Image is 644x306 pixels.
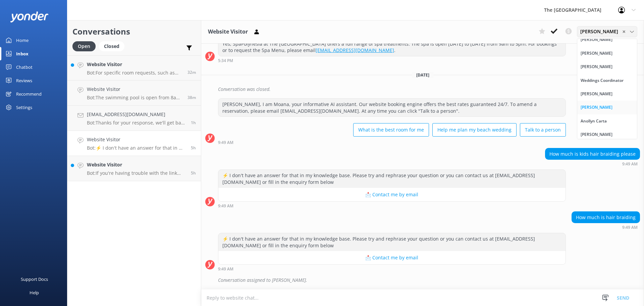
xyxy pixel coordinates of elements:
[218,84,640,95] div: Conversation was closed.
[67,81,201,106] a: Website VisitorBot:The swimming pool is open from 8am to 8pm. The lagoon is available for swimmin...
[16,47,29,60] div: Inbox
[30,286,39,299] div: Help
[16,60,33,74] div: Chatbot
[581,104,612,111] div: [PERSON_NAME]
[87,95,182,101] p: Bot: The swimming pool is open from 8am to 8pm. The lagoon is available for swimming from sunrise...
[572,225,640,229] div: Sep 23 2025 09:49am (UTC -10:00) Pacific/Honolulu
[205,274,640,286] div: 2025-09-24T01:37:13.238
[187,95,196,100] span: Sep 23 2025 02:59pm (UTC -10:00) Pacific/Honolulu
[205,84,640,95] div: 2025-09-23T10:05:09.808
[191,145,196,151] span: Sep 23 2025 09:49am (UTC -10:00) Pacific/Honolulu
[72,41,96,51] div: Open
[87,120,186,126] p: Bot: Thanks for your response, we'll get back to you as soon as we can during opening hours.
[622,162,638,166] strong: 9:49 AM
[577,26,637,37] div: Assign User
[622,29,626,35] span: ✕
[581,131,612,138] div: [PERSON_NAME]
[99,42,128,50] a: Closed
[87,86,182,93] h4: Website Visitor
[218,266,566,271] div: Sep 23 2025 09:49am (UTC -10:00) Pacific/Honolulu
[87,61,182,68] h4: Website Visitor
[87,111,186,118] h4: [EMAIL_ADDRESS][DOMAIN_NAME]
[16,87,42,101] div: Recommend
[218,58,566,63] div: Sep 22 2025 05:34pm (UTC -10:00) Pacific/Honolulu
[581,77,624,84] div: Weddings Coordinator
[622,225,638,229] strong: 9:49 AM
[581,118,607,124] div: Anollyn Carta
[87,136,186,143] h4: Website Visitor
[218,38,566,56] div: Yes, SpaPolynesia at The [GEOGRAPHIC_DATA] offers a full range of spa treatments. The spa is open...
[187,69,196,75] span: Sep 23 2025 03:04pm (UTC -10:00) Pacific/Honolulu
[581,63,612,70] div: [PERSON_NAME]
[99,41,124,51] div: Closed
[87,170,186,176] p: Bot: If you're having trouble with the link provided, please contact our friendly Reservations te...
[208,28,248,36] h3: Website Visitor
[67,131,201,156] a: Website VisitorBot:⚡ I don't have an answer for that in my knowledge base. Please try and rephras...
[72,42,99,50] a: Open
[545,161,640,166] div: Sep 23 2025 09:49am (UTC -10:00) Pacific/Honolulu
[520,123,566,137] button: Talk to a person
[218,188,566,201] button: 📩 Contact me by email
[67,156,201,181] a: Website VisitorBot:If you're having trouble with the link provided, please contact our friendly R...
[218,170,566,188] div: ⚡ I don't have an answer for that in my knowledge base. Please try and rephrase your question or ...
[218,59,233,63] strong: 5:34 PM
[16,74,32,87] div: Reviews
[432,123,517,137] button: Help me plan my beach wedding
[21,272,48,286] div: Support Docs
[87,145,186,151] p: Bot: ⚡ I don't have an answer for that in my knowledge base. Please try and rephrase your questio...
[67,55,201,81] a: Website VisitorBot:For specific room requests, such as ensuring a Beachfront Room is directly on ...
[218,204,233,208] strong: 9:49 AM
[545,148,640,160] div: How much is kids hair braiding please
[218,141,233,145] strong: 9:49 AM
[218,203,566,208] div: Sep 23 2025 09:49am (UTC -10:00) Pacific/Honolulu
[191,120,196,125] span: Sep 23 2025 02:33pm (UTC -10:00) Pacific/Honolulu
[87,161,186,168] h4: Website Visitor
[580,28,622,35] span: [PERSON_NAME]
[218,99,566,116] div: [PERSON_NAME], I am Moana, your informative AI assistant. Our website booking engine offers the b...
[412,72,433,78] span: [DATE]
[218,140,566,145] div: Sep 23 2025 09:49am (UTC -10:00) Pacific/Honolulu
[572,212,640,223] div: How much is hair braiding
[191,170,196,176] span: Sep 23 2025 09:38am (UTC -10:00) Pacific/Honolulu
[581,36,612,43] div: [PERSON_NAME]
[218,233,566,251] div: ⚡ I don't have an answer for that in my knowledge base. Please try and rephrase your question or ...
[218,251,566,264] button: 📩 Contact me by email
[353,123,429,137] button: What is the best room for me
[218,274,640,286] div: Conversation assigned to [PERSON_NAME].
[72,25,196,38] h2: Conversations
[67,106,201,131] a: [EMAIL_ADDRESS][DOMAIN_NAME]Bot:Thanks for your response, we'll get back to you as soon as we can...
[87,70,182,76] p: Bot: For specific room requests, such as ensuring a Beachfront Room is directly on the beach, ple...
[16,101,32,114] div: Settings
[316,47,394,53] a: [EMAIL_ADDRESS][DOMAIN_NAME]
[10,11,49,22] img: yonder-white-logo.png
[218,267,233,271] strong: 9:49 AM
[581,91,612,97] div: [PERSON_NAME]
[16,34,29,47] div: Home
[581,50,612,57] div: [PERSON_NAME]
